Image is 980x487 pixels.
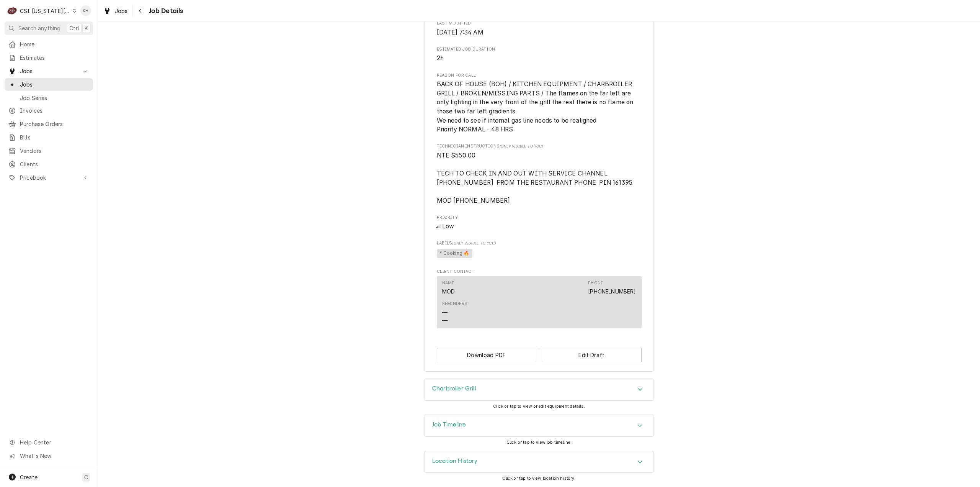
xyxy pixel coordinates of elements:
a: Go to Jobs [5,65,93,77]
button: Navigate back [134,5,147,17]
a: Bills [5,131,93,144]
div: Job Timeline [424,415,654,437]
div: Name [442,280,454,286]
a: [PHONE_NUMBER] [588,288,636,295]
span: [DATE] 7:34 AM [437,29,483,36]
a: Jobs [100,5,131,17]
a: Clients [5,158,93,171]
div: CSI Kansas City.'s Avatar [7,5,18,16]
span: Client Contact [437,269,642,275]
div: Low [437,222,642,231]
div: Estimated Job Duration [437,46,642,63]
div: — [442,316,448,325]
div: Button Group Row [437,348,642,362]
a: Home [5,38,93,51]
h3: Job Timeline [432,421,466,428]
div: Reason For Call [437,72,642,134]
span: (Only Visible to You) [500,144,543,148]
a: Go to Help Center [5,436,93,449]
span: [object Object] [437,151,642,205]
span: ² Cooking 🔥 [437,249,473,258]
span: Click or tap to view or edit equipment details. [493,404,585,409]
span: Reason For Call [437,80,642,134]
div: Charbroiler Grill [424,379,654,401]
span: Help Center [20,438,88,446]
span: Job Series [20,94,89,102]
span: C [84,473,88,481]
span: What's New [20,452,88,460]
span: Home [20,40,89,48]
div: Name [442,280,455,295]
div: Kelsey Hetlage's Avatar [80,5,91,16]
h3: Charbroiler Grill [432,385,476,392]
span: Click or tap to view location history. [502,476,575,481]
a: Estimates [5,51,93,64]
div: Accordion Header [425,415,653,436]
div: [object Object] [437,143,642,205]
span: Labels [437,240,642,246]
div: Phone [588,280,636,295]
div: — [442,308,448,316]
div: C [7,5,18,16]
a: Purchase Orders [5,118,93,130]
div: Reminders [442,301,467,324]
span: K [85,24,88,32]
div: KH [80,5,91,16]
div: MOD [442,287,455,295]
span: Job Details [147,6,183,16]
span: Search anything [18,24,60,32]
a: Vendors [5,144,93,157]
span: Create [20,474,38,480]
span: Last Modified [437,20,642,26]
span: Estimated Job Duration [437,54,642,63]
button: Accordion Details Expand Trigger [425,379,653,400]
span: NTE $550.00 TECH TO CHECK IN AND OUT WITH SERVICE CHANNEL [PHONE_NUMBER] FROM THE RESTAURANT PHON... [437,152,632,204]
span: Clients [20,160,89,168]
a: Job Series [5,92,93,104]
span: Click or tap to view job timeline. [506,440,572,445]
div: Priority [437,215,642,231]
span: Estimates [20,54,89,62]
span: Reason For Call [437,72,642,79]
h3: Location History [432,457,478,465]
div: Reminders [442,301,467,307]
div: Client Contact [437,269,642,332]
span: Jobs [115,7,128,15]
span: Priority [437,215,642,221]
span: Priority [437,222,642,231]
div: Accordion Header [425,451,653,473]
span: Invoices [20,107,89,115]
div: Phone [588,280,603,286]
button: Download PDF [437,348,537,362]
button: Search anythingCtrlK [5,21,93,35]
span: 2h [437,54,444,62]
div: Client Contact List [437,276,642,332]
div: Contact [437,276,642,328]
button: Accordion Details Expand Trigger [425,415,653,436]
div: Accordion Header [425,379,653,400]
button: Accordion Details Expand Trigger [425,451,653,473]
div: CSI [US_STATE][GEOGRAPHIC_DATA]. [20,7,70,15]
span: Technician Instructions [437,143,642,149]
span: Vendors [20,147,89,155]
div: Location History [424,451,654,473]
a: Jobs [5,78,93,91]
span: Ctrl [69,24,79,32]
a: Go to Pricebook [5,171,93,184]
div: Last Modified [437,20,642,37]
div: [object Object] [437,240,642,259]
button: Edit Draft [542,348,642,362]
span: Last Modified [437,28,642,37]
span: BACK OF HOUSE (BOH) / KITCHEN EQUIPMENT / CHARBROILER GRILL / BROKEN/MISSING PARTS / The flames o... [437,80,635,133]
span: Jobs [20,67,78,75]
a: Go to What's New [5,449,93,462]
span: Purchase Orders [20,120,89,128]
span: [object Object] [437,248,642,259]
span: Jobs [20,80,89,89]
div: Button Group [437,348,642,362]
a: Invoices [5,104,93,117]
span: Estimated Job Duration [437,46,642,52]
span: Pricebook [20,174,78,182]
span: (Only Visible to You) [452,241,495,245]
span: Bills [20,133,89,141]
